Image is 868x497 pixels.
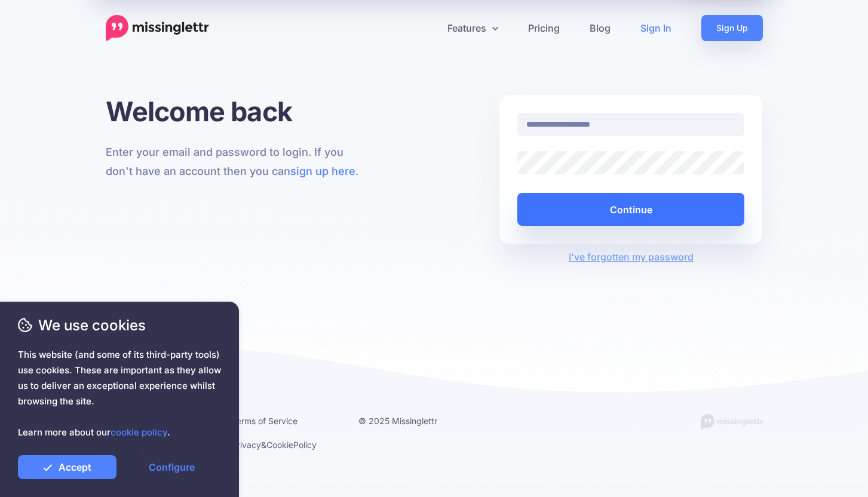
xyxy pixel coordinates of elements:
button: Continue [517,193,745,226]
a: sign up here [290,165,355,177]
span: This website (and some of its third-party tools) use cookies. These are important as they allow u... [18,347,221,440]
a: Pricing [513,15,575,41]
a: Terms of Service [232,416,297,426]
p: Enter your email and password to login. If you don't have an account then you can . [106,143,369,181]
a: cookie policy [111,427,167,438]
a: Configure [122,455,221,479]
li: & Policy [232,437,341,452]
a: Blog [575,15,625,41]
a: Features [433,15,513,41]
a: Accept [18,455,116,479]
a: Privacy [232,440,261,450]
span: We use cookies [18,315,221,336]
a: Cookie [266,440,293,450]
h1: Welcome back [106,95,369,128]
a: Sign In [625,15,686,41]
a: I've forgotten my password [569,251,694,263]
li: © 2025 Missinglettr [358,413,467,428]
a: Sign Up [701,15,763,41]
